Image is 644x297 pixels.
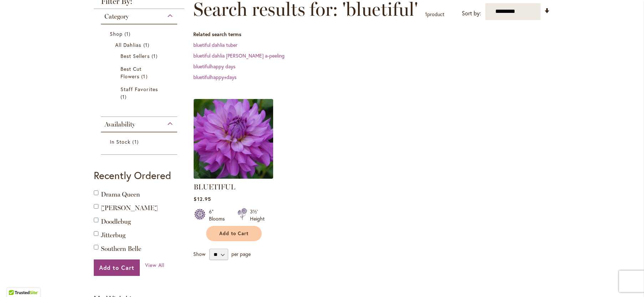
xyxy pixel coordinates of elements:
img: Bluetiful [192,97,275,180]
span: Add to Cart [219,231,249,237]
a: bluetifulhappy+days [193,74,236,80]
a: Drama Queen [101,190,140,198]
button: Add to Cart [206,226,262,241]
span: Category [104,13,129,20]
span: All Dahlias [115,41,142,48]
span: $12.95 [194,195,211,202]
a: In Stock 1 [110,138,170,145]
div: 3½' Height [250,208,265,222]
span: per page [231,251,251,257]
a: Best Sellers [121,52,159,60]
span: 1 [141,73,149,80]
a: BLUETIFUL [194,183,235,191]
a: Best Cut Flowers [121,65,159,80]
iframe: Launch Accessibility Center [5,272,25,292]
span: 1 [152,52,159,60]
strong: Recently Ordered [94,169,171,182]
a: bluetiful dahlia [PERSON_NAME] a-peeling [193,52,285,59]
span: 1 [121,93,128,100]
label: Sort by: [462,7,481,20]
a: [PERSON_NAME] [101,204,158,212]
a: Southern Belle [101,245,141,253]
a: Jitterbug [101,231,126,239]
a: bluetiful dahlia tuber [193,41,237,48]
span: Best Cut Flowers [121,65,142,80]
span: Add to Cart [99,264,134,271]
span: Availability [104,120,135,128]
a: Shop [110,30,170,38]
a: bluetifulhappy days [193,63,235,70]
span: 1 [132,138,140,145]
p: product [425,9,444,20]
a: Staff Favorites [121,85,159,100]
a: Bluetiful [194,173,273,180]
span: 1 [425,11,427,18]
span: Show [193,251,205,257]
span: 1 [143,41,151,49]
a: View All [145,262,165,269]
dt: Related search terms [193,31,550,38]
span: In Stock [110,138,131,145]
span: Shop [110,30,123,37]
a: All Dahlias [115,41,165,49]
span: Staff Favorites [121,86,158,93]
button: Add to Cart [94,259,140,276]
a: Doodlebug [101,218,131,226]
div: 6" Blooms [209,208,229,222]
span: Best Sellers [121,53,150,59]
span: 1 [124,30,132,38]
